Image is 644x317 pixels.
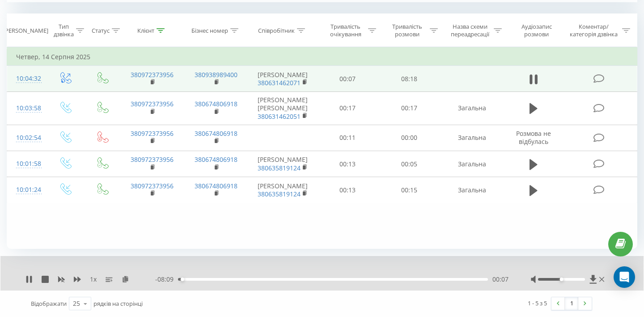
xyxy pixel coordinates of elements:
a: 380972373956 [131,70,174,79]
td: 00:17 [317,92,379,125]
div: 10:02:54 [16,129,38,147]
a: 380972373956 [131,100,174,108]
td: Загальна [440,92,504,125]
div: Open Intercom Messenger [614,266,635,288]
div: Клієнт [137,27,154,35]
div: Співробітник [258,27,295,35]
a: 380635819124 [258,164,301,172]
div: 10:01:58 [16,155,38,173]
a: 380938989400 [195,70,237,79]
td: 00:00 [378,125,440,151]
a: 380674806918 [195,129,237,138]
td: Загальна [440,151,504,177]
a: 380674806918 [195,155,237,164]
td: 00:11 [317,125,379,151]
span: - 08:09 [155,275,178,284]
td: [PERSON_NAME] [248,66,317,92]
span: Розмова не відбулась [516,129,551,146]
td: 00:17 [378,92,440,125]
td: [PERSON_NAME] [PERSON_NAME] [248,92,317,125]
td: 00:05 [378,151,440,177]
div: 10:01:24 [16,181,38,199]
div: Accessibility label [181,278,184,281]
a: 380674806918 [195,182,237,190]
td: Четвер, 14 Серпня 2025 [7,48,637,66]
a: 380635819124 [258,190,301,198]
td: 00:07 [317,66,379,92]
span: 1 x [90,275,97,284]
td: Загальна [440,125,504,151]
a: 380674806918 [195,100,237,108]
div: 25 [73,299,80,308]
div: Бізнес номер [191,27,228,35]
div: Назва схеми переадресації [448,23,491,38]
td: 00:13 [317,151,379,177]
span: 00:07 [492,275,508,284]
a: 380972373956 [131,129,174,138]
td: 00:15 [378,177,440,203]
div: Тривалість розмови [386,23,428,38]
a: 380972373956 [131,182,174,190]
td: [PERSON_NAME] [248,177,317,203]
a: 380972373956 [131,155,174,164]
div: 1 - 5 з 5 [528,299,547,308]
div: 10:03:58 [16,100,38,117]
div: Статус [92,27,110,35]
a: 380631462051 [258,112,301,121]
a: 380631462071 [258,78,301,87]
td: 00:13 [317,177,379,203]
div: Тип дзвінка [54,23,74,38]
td: [PERSON_NAME] [248,151,317,177]
div: Аудіозапис розмови [512,23,561,38]
td: 08:18 [378,66,440,92]
div: Коментар/категорія дзвінка [568,23,620,38]
div: [PERSON_NAME] [3,27,48,35]
span: Відображати [31,300,67,308]
a: 1 [565,297,578,310]
div: Accessibility label [559,278,563,281]
div: 10:04:32 [16,70,38,87]
td: Загальна [440,177,504,203]
span: рядків на сторінці [93,300,143,308]
div: Тривалість очікування [325,23,366,38]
